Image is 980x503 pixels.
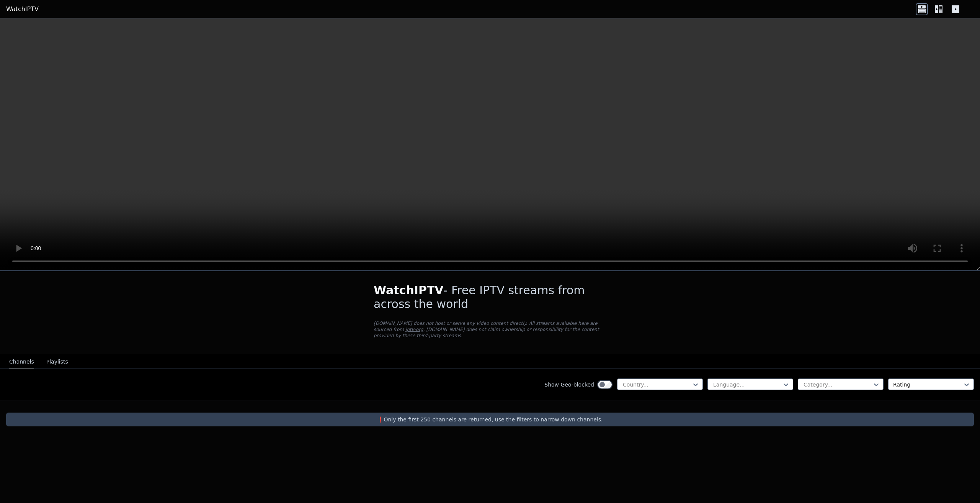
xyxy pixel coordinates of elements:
label: Show Geo-blocked [544,381,594,388]
h1: - Free IPTV streams from across the world [374,283,606,311]
p: ❗️Only the first 250 channels are returned, use the filters to narrow down channels. [9,416,971,423]
button: Channels [9,355,34,369]
p: [DOMAIN_NAME] does not host or serve any video content directly. All streams available here are s... [374,320,606,339]
a: WatchIPTV [6,5,39,14]
button: Playlists [46,355,68,369]
a: iptv-org [405,327,423,332]
span: WatchIPTV [374,283,444,297]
